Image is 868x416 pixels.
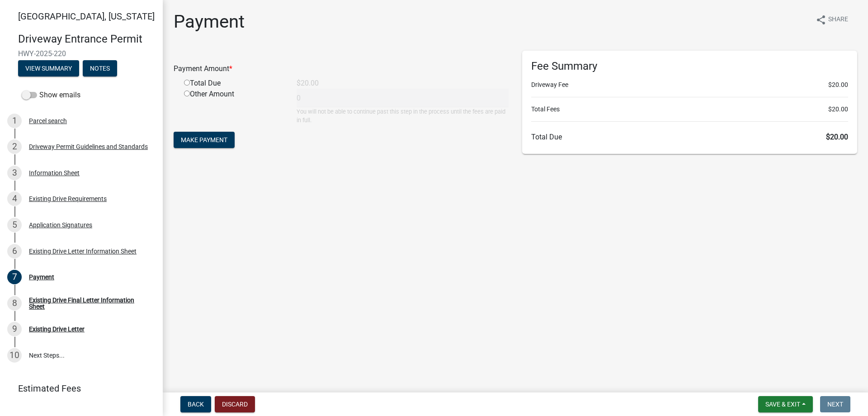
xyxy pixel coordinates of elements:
h6: Fee Summary [531,60,848,73]
div: 3 [7,166,22,180]
div: 2 [7,139,22,154]
div: Payment Amount [167,63,515,74]
span: Back [188,401,204,408]
div: 9 [7,322,22,336]
div: Other Amount [177,89,290,124]
div: 4 [7,191,22,206]
button: Next [820,396,850,412]
div: Total Due [177,78,290,89]
div: Existing Drive Letter [29,326,85,332]
span: Make Payment [181,136,227,143]
div: Existing Drive Final Letter Information Sheet [29,297,148,310]
button: shareShare [808,11,855,29]
span: Share [828,14,848,25]
h4: Driveway Entrance Permit [18,33,156,46]
div: Parcel search [29,118,67,124]
div: 1 [7,114,22,128]
button: Save & Exit [758,396,813,412]
i: share [816,14,826,25]
div: 7 [7,270,22,284]
h6: Total Due [531,133,848,141]
span: HWY-2025-220 [18,49,145,58]
span: Next [827,401,843,408]
label: Show emails [22,90,80,100]
span: $20.00 [828,80,848,90]
span: $20.00 [828,105,848,114]
button: Discard [215,396,255,412]
div: 8 [7,296,22,311]
h1: Payment [174,11,245,33]
div: Driveway Permit Guidelines and Standards [29,143,148,150]
button: View Summary [18,60,79,77]
div: Payment [29,274,54,280]
div: Application Signatures [29,222,92,228]
button: Make Payment [174,132,235,148]
wm-modal-confirm: Notes [83,65,117,72]
button: Back [180,396,211,412]
span: Save & Exit [765,401,800,408]
button: Notes [83,60,117,77]
span: [GEOGRAPHIC_DATA], [US_STATE] [18,11,155,22]
a: Estimated Fees [7,379,148,397]
div: Information Sheet [29,170,80,176]
wm-modal-confirm: Summary [18,65,79,72]
div: Existing Drive Letter Information Sheet [29,248,137,254]
div: 10 [7,348,22,363]
div: Existing Drive Requirements [29,196,107,202]
span: $20.00 [826,133,848,141]
div: 5 [7,218,22,232]
div: 6 [7,244,22,258]
li: Total Fees [531,105,848,114]
li: Driveway Fee [531,80,848,90]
